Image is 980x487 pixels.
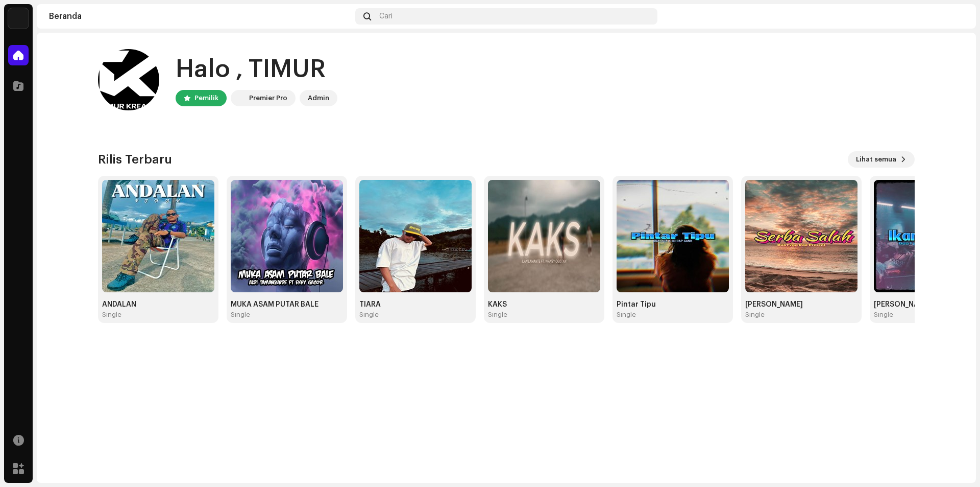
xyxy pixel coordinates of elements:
[359,180,472,292] img: 0668b35e-8e0e-40ab-a02a-cbe67a6a8946
[359,300,472,309] div: TIARA
[745,300,857,309] div: [PERSON_NAME]
[745,311,765,319] div: Single
[617,300,729,309] div: Pintar Tipu
[617,311,636,319] div: Single
[231,180,343,292] img: a1ba9c8b-037e-41c5-aa9f-56b0d9fe5763
[359,311,379,319] div: Single
[308,92,329,104] div: Admin
[488,300,600,309] div: KAKS
[745,180,857,292] img: fc3e0a17-66d8-4f11-b4e1-3080faf28ec8
[231,311,250,319] div: Single
[176,53,337,86] div: Halo , TIMUR
[102,180,214,292] img: b0ac0e31-dd6e-412d-9b55-cda630d45439
[102,311,121,319] div: Single
[617,180,729,292] img: 688d2e02-2404-4940-9b71-2182d2009b55
[249,92,287,104] div: Premier Pro
[947,8,964,25] img: 52ab5328-b78f-4c7e-9985-f4e18014b1f7
[231,300,343,309] div: MUKA ASAM PUTAR BALE
[874,311,893,319] div: Single
[233,92,245,104] img: 64f15ab7-a28a-4bb5-a164-82594ec98160
[488,180,600,292] img: f7d59d71-eb42-4827-9a02-45b5feac2585
[49,12,351,20] div: Beranda
[856,149,896,170] span: Lihat semua
[848,151,915,168] button: Lihat semua
[379,12,393,20] span: Cari
[194,92,218,104] div: Pemilik
[102,300,214,309] div: ANDALAN
[98,151,172,168] h3: Rilis Terbaru
[8,8,29,29] img: 64f15ab7-a28a-4bb5-a164-82594ec98160
[98,49,159,110] img: 52ab5328-b78f-4c7e-9985-f4e18014b1f7
[488,311,507,319] div: Single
